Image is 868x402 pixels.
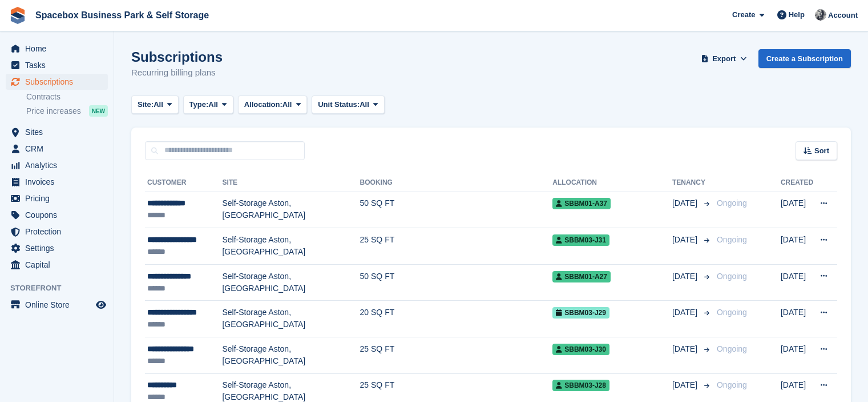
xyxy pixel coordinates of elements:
[672,174,712,192] th: Tenancy
[717,198,747,208] span: Ongoing
[717,235,747,244] span: Ongoing
[6,174,108,190] a: menu
[26,91,108,102] a: Contracts
[25,74,94,90] span: Subscriptions
[672,197,700,209] span: [DATE]
[781,228,813,265] td: [DATE]
[25,41,94,57] span: Home
[672,379,700,391] span: [DATE]
[312,95,384,114] button: Unit Status: All
[25,57,94,73] span: Tasks
[672,343,700,355] span: [DATE]
[552,344,609,355] span: SBBM03-J30
[360,228,553,265] td: 25 SQ FT
[6,257,108,273] a: menu
[9,7,26,24] img: stora-icon-8386f47178a22dfd0bd8f6a31ec36ba5ce8667c1dd55bd0f319d3a0aa187defe.svg
[672,307,700,319] span: [DATE]
[781,337,813,374] td: [DATE]
[10,282,114,294] span: Storefront
[183,95,233,114] button: Type: All
[25,124,94,140] span: Sites
[717,308,747,317] span: Ongoing
[781,192,813,228] td: [DATE]
[672,270,700,282] span: [DATE]
[222,228,360,265] td: Self-Storage Aston, [GEOGRAPHIC_DATA]
[131,49,223,65] h1: Subscriptions
[789,9,805,21] span: Help
[131,95,179,114] button: Site: All
[25,157,94,173] span: Analytics
[222,337,360,374] td: Self-Storage Aston, [GEOGRAPHIC_DATA]
[25,257,94,273] span: Capital
[154,99,163,110] span: All
[282,99,292,110] span: All
[222,301,360,337] td: Self-Storage Aston, [GEOGRAPHIC_DATA]
[208,99,218,110] span: All
[6,190,108,206] a: menu
[131,66,223,79] p: Recurring billing plans
[94,298,108,312] a: Preview store
[6,224,108,240] a: menu
[6,207,108,223] a: menu
[815,9,826,21] img: SUDIPTA VIRMANI
[6,157,108,173] a: menu
[25,224,94,240] span: Protection
[717,344,747,353] span: Ongoing
[360,174,553,192] th: Booking
[25,297,94,313] span: Online Store
[6,74,108,90] a: menu
[31,6,213,25] a: Spacebox Business Park & Self Storage
[781,174,813,192] th: Created
[25,207,94,223] span: Coupons
[6,124,108,140] a: menu
[222,264,360,301] td: Self-Storage Aston, [GEOGRAPHIC_DATA]
[189,99,209,110] span: Type:
[25,240,94,256] span: Settings
[6,240,108,256] a: menu
[732,9,755,21] span: Create
[814,145,829,157] span: Sort
[25,190,94,206] span: Pricing
[244,99,282,110] span: Allocation:
[712,53,736,65] span: Export
[238,95,308,114] button: Allocation: All
[758,49,851,68] a: Create a Subscription
[552,198,611,209] span: SBBM01-A37
[552,307,609,319] span: SBBM03-J29
[145,174,222,192] th: Customer
[717,380,747,389] span: Ongoing
[26,105,108,117] a: Price increases NEW
[552,174,672,192] th: Allocation
[781,301,813,337] td: [DATE]
[25,174,94,190] span: Invoices
[552,234,609,246] span: SBBM03-J31
[6,41,108,57] a: menu
[222,174,360,192] th: Site
[25,141,94,157] span: CRM
[360,264,553,301] td: 50 SQ FT
[6,57,108,73] a: menu
[360,99,369,110] span: All
[360,192,553,228] td: 50 SQ FT
[717,272,747,281] span: Ongoing
[138,99,154,110] span: Site:
[781,264,813,301] td: [DATE]
[318,99,360,110] span: Unit Status:
[552,380,609,391] span: SBBM03-J28
[360,337,553,374] td: 25 SQ FT
[26,106,81,117] span: Price increases
[552,271,611,282] span: SBBM01-A27
[6,297,108,313] a: menu
[699,49,749,68] button: Export
[6,141,108,157] a: menu
[89,105,108,117] div: NEW
[672,234,700,246] span: [DATE]
[360,301,553,337] td: 20 SQ FT
[828,10,858,21] span: Account
[222,192,360,228] td: Self-Storage Aston, [GEOGRAPHIC_DATA]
